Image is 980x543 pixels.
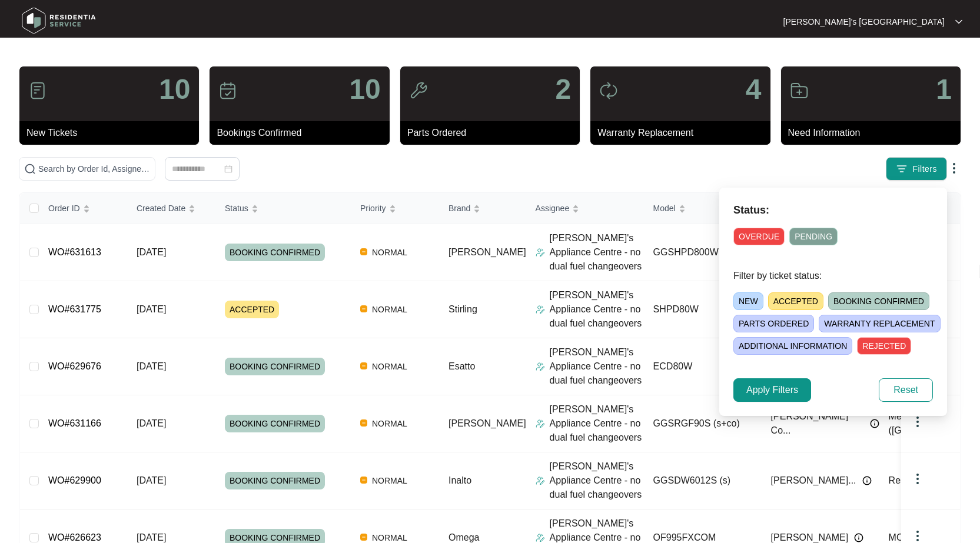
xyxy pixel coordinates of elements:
[771,409,864,438] span: [PERSON_NAME] Co...
[137,418,166,428] span: [DATE]
[644,193,762,224] th: Model
[217,126,389,140] p: Bookings Confirmed
[536,305,545,314] img: Assigner Icon
[733,202,933,218] p: Status:
[360,477,367,484] img: Vercel Logo
[536,476,545,485] img: Assigner Icon
[599,81,618,100] img: icon
[367,474,412,488] span: NORMAL
[733,337,852,355] span: ADDITIONAL INFORMATION
[48,304,101,314] a: WO#631775
[360,419,367,427] img: Vercel Logo
[215,193,351,224] th: Status
[644,452,762,509] td: GGSDW6012S (s)
[597,126,770,140] p: Warranty Replacement
[550,459,644,502] p: [PERSON_NAME]'s Appliance Centre - no dual fuel changeovers
[360,202,386,215] span: Priority
[733,269,933,283] p: Filter by ticket status:
[854,533,863,542] img: Info icon
[48,247,101,257] a: WO#631613
[48,361,101,371] a: WO#629676
[889,532,918,542] span: MOTIF
[137,532,166,542] span: [DATE]
[768,292,823,310] span: ACCEPTED
[947,161,961,175] img: dropdown arrow
[911,529,925,543] img: dropdown arrow
[18,3,100,38] img: residentia service logo
[39,193,127,224] th: Order ID
[137,475,166,485] span: [DATE]
[24,163,36,175] img: search-icon
[225,244,325,261] span: BOOKING CONFIRMED
[644,395,762,452] td: GGSRGF90S (s+co)
[48,202,80,215] span: Order ID
[550,231,644,274] p: [PERSON_NAME]'s Appliance Centre - no dual fuel changeovers
[137,304,166,314] span: [DATE]
[788,126,961,140] p: Need Information
[367,417,412,431] span: NORMAL
[137,202,185,215] span: Created Date
[653,202,676,215] span: Model
[789,228,838,245] span: PENDING
[771,474,856,488] span: [PERSON_NAME]...
[526,193,644,224] th: Assignee
[449,247,526,257] span: [PERSON_NAME]
[225,415,325,432] span: BOOKING CONFIRMED
[159,75,190,104] p: 10
[449,418,526,428] span: [PERSON_NAME]
[889,475,962,485] span: Residentia Group
[48,418,101,428] a: WO#631166
[555,75,571,104] p: 2
[439,193,526,224] th: Brand
[870,419,879,428] img: Info icon
[449,202,470,215] span: Brand
[218,81,237,100] img: icon
[644,281,762,338] td: SHPD80W
[828,292,929,310] span: BOOKING CONFIRMED
[407,126,580,140] p: Parts Ordered
[536,362,545,371] img: Assigner Icon
[449,304,477,314] span: Stirling
[225,301,279,318] span: ACCEPTED
[26,126,199,140] p: New Tickets
[137,247,166,257] span: [DATE]
[449,475,471,485] span: Inalto
[733,315,814,332] span: PARTS ORDERED
[409,81,428,100] img: icon
[644,224,762,281] td: GGSHPD800W
[790,81,809,100] img: icon
[536,533,545,542] img: Assigner Icon
[550,345,644,388] p: [PERSON_NAME]'s Appliance Centre - no dual fuel changeovers
[127,193,215,224] th: Created Date
[783,16,945,28] p: [PERSON_NAME]'s [GEOGRAPHIC_DATA]
[911,415,925,429] img: dropdown arrow
[550,402,644,445] p: [PERSON_NAME]'s Appliance Centre - no dual fuel changeovers
[225,358,325,375] span: BOOKING CONFIRMED
[137,361,166,371] span: [DATE]
[912,163,937,175] span: Filters
[449,361,475,371] span: Esatto
[360,248,367,255] img: Vercel Logo
[550,288,644,331] p: [PERSON_NAME]'s Appliance Centre - no dual fuel changeovers
[955,19,962,25] img: dropdown arrow
[733,378,811,402] button: Apply Filters
[360,305,367,312] img: Vercel Logo
[911,472,925,486] img: dropdown arrow
[536,202,570,215] span: Assignee
[893,383,918,397] span: Reset
[38,162,150,175] input: Search by Order Id, Assignee Name, Customer Name, Brand and Model
[48,532,101,542] a: WO#626623
[536,419,545,428] img: Assigner Icon
[367,245,412,259] span: NORMAL
[449,532,479,542] span: Omega
[367,302,412,317] span: NORMAL
[936,75,952,104] p: 1
[879,378,933,402] button: Reset
[862,476,872,485] img: Info icon
[644,338,762,395] td: ECD80W
[349,75,380,104] p: 10
[225,202,248,215] span: Status
[225,472,325,489] span: BOOKING CONFIRMED
[536,248,545,257] img: Assigner Icon
[746,75,762,104] p: 4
